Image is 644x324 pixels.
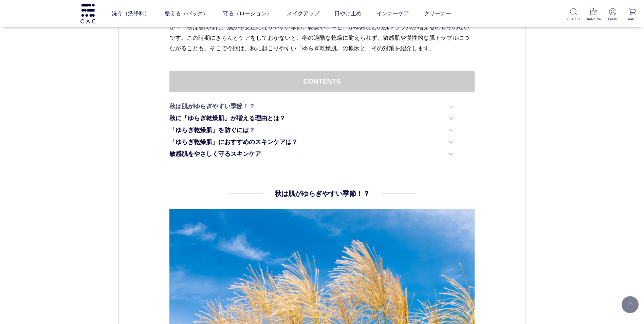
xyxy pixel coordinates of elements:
[169,138,453,147] a: 「ゆらぎ乾燥肌」におすすめのスキンケアは？
[287,4,319,23] a: メイクアップ
[376,4,409,23] a: インナーケア
[169,114,453,123] a: 秋に「ゆらぎ乾燥肌」が増える理由とは？
[112,4,150,23] a: 洗う（洗浄料）
[165,4,208,23] a: 整える（パック）
[169,102,453,111] a: 秋は肌がゆらぎやすい季節！？
[567,16,580,21] p: SEARCH
[275,188,370,199] h2: 秋は肌がゆらぎやすい季節！？
[567,8,580,21] a: SEARCH
[626,16,639,21] p: CART
[606,8,619,21] a: LOGIN
[169,149,453,159] a: 敏感肌をやさしく守るスキンケア
[424,4,451,23] a: クリーナー
[169,71,475,92] dt: CONTENTS
[626,8,639,21] a: CART
[169,126,453,135] a: 「ゆらぎ乾燥肌」を防ぐには？
[587,16,600,21] p: RANKING
[334,4,362,23] a: 日やけ止め
[606,16,619,21] p: LOGIN
[587,8,600,21] a: RANKING
[79,4,96,23] img: logo
[223,4,272,23] a: 守る（ローション）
